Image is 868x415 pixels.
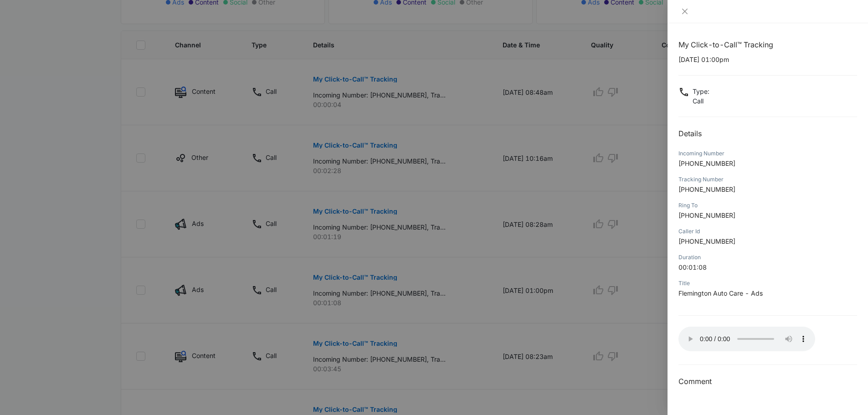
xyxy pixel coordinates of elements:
div: Tracking Number [678,175,857,184]
button: Close [678,7,691,15]
span: 00:01:08 [678,263,707,271]
span: Flemington Auto Care - Ads [678,289,763,297]
span: [PHONE_NUMBER] [678,237,735,245]
span: [PHONE_NUMBER] [678,159,735,167]
div: Title [678,279,857,287]
span: close [681,8,688,15]
div: Incoming Number [678,149,857,158]
p: [DATE] 01:00pm [678,55,857,64]
p: Type : [693,87,709,96]
div: Duration [678,253,857,261]
h2: Details [678,128,857,139]
span: [PHONE_NUMBER] [678,211,735,219]
h1: My Click-to-Call™ Tracking [678,39,857,50]
div: Caller Id [678,227,857,236]
h3: Comment [678,376,857,387]
audio: Your browser does not support the audio tag. [678,327,815,351]
div: Ring To [678,201,857,210]
span: [PHONE_NUMBER] [678,185,735,193]
p: Call [693,96,709,106]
